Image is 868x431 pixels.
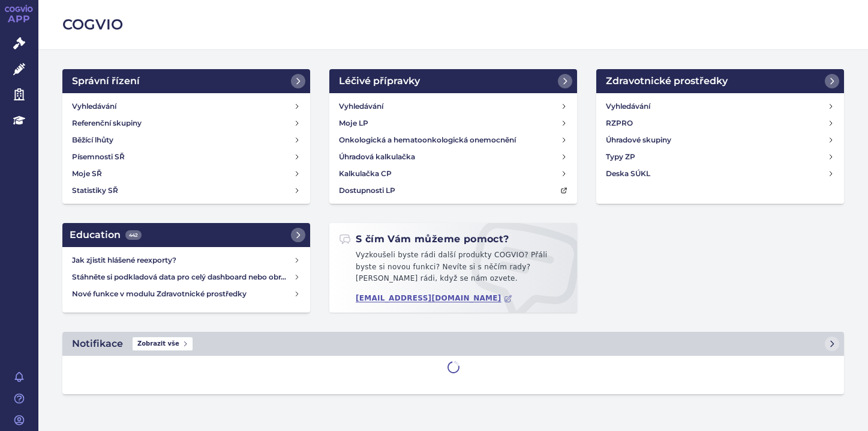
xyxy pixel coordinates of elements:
h4: RZPRO [606,117,633,129]
h4: Jak zjistit hlášené reexporty? [72,254,293,266]
a: Úhradové skupiny [601,132,839,148]
a: Léčivé přípravky [329,69,577,93]
a: Dostupnosti LP [334,182,572,199]
a: Education442 [62,223,310,247]
h2: COGVIO [62,14,844,35]
h4: Úhradová kalkulačka [339,151,415,163]
a: Úhradová kalkulačka [334,148,572,165]
h2: Education [70,228,142,242]
h4: Statistiky SŘ [72,185,118,197]
span: 442 [125,230,142,240]
a: NotifikaceZobrazit vše [62,332,844,356]
a: Kalkulačka CP [334,165,572,182]
a: Statistiky SŘ [67,182,305,199]
h4: Deska SÚKL [606,168,650,180]
a: Jak zjistit hlášené reexporty? [67,252,305,269]
a: Typy ZP [601,148,839,165]
a: Deska SÚKL [601,165,839,182]
h4: Úhradové skupiny [606,134,671,146]
h4: Vyhledávání [339,100,383,112]
h4: Vyhledávání [606,100,650,112]
a: Vyhledávání [67,98,305,115]
h4: Moje LP [339,117,368,129]
a: RZPRO [601,115,839,132]
h4: Dostupnosti LP [339,185,395,197]
h4: Kalkulačka CP [339,168,392,180]
h2: Léčivé přípravky [339,74,420,88]
h4: Vyhledávání [72,100,116,112]
p: Vyzkoušeli byste rádi další produkty COGVIO? Přáli byste si novou funkci? Nevíte si s něčím rady?... [339,249,567,290]
a: Vyhledávání [601,98,839,115]
h4: Moje SŘ [72,168,102,180]
a: Onkologická a hematoonkologická onemocnění [334,132,572,148]
h2: Zdravotnické prostředky [606,74,728,88]
a: Správní řízení [62,69,310,93]
a: Moje LP [334,115,572,132]
h2: S čím Vám můžeme pomoct? [339,233,509,246]
a: Běžící lhůty [67,132,305,148]
a: [EMAIL_ADDRESS][DOMAIN_NAME] [356,294,512,303]
a: Referenční skupiny [67,115,305,132]
a: Stáhněte si podkladová data pro celý dashboard nebo obrázek grafu v COGVIO App modulu Analytics [67,269,305,286]
h2: Notifikace [72,337,123,351]
h4: Typy ZP [606,151,635,163]
h4: Stáhněte si podkladová data pro celý dashboard nebo obrázek grafu v COGVIO App modulu Analytics [72,271,293,283]
a: Zdravotnické prostředky [596,69,844,93]
h4: Písemnosti SŘ [72,151,125,163]
a: Vyhledávání [334,98,572,115]
h4: Nové funkce v modulu Zdravotnické prostředky [72,288,293,300]
h4: Referenční skupiny [72,117,142,129]
a: Moje SŘ [67,165,305,182]
h4: Onkologická a hematoonkologická onemocnění [339,134,516,146]
span: Zobrazit vše [133,337,193,350]
a: Písemnosti SŘ [67,148,305,165]
h2: Správní řízení [72,74,140,88]
h4: Běžící lhůty [72,134,113,146]
a: Nové funkce v modulu Zdravotnické prostředky [67,286,305,302]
